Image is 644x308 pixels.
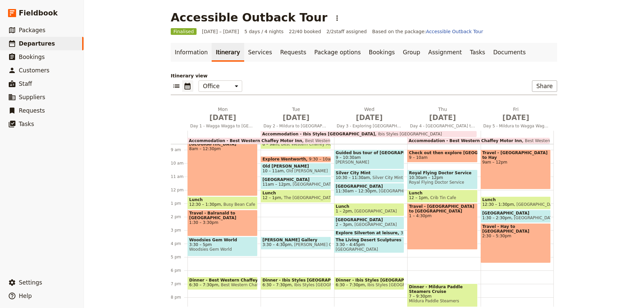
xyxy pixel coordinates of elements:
span: 1:30 – 2:30pm [482,215,512,220]
div: [GEOGRAPHIC_DATA]11am – 12pm[GEOGRAPHIC_DATA] [261,176,331,189]
span: 3 – 3:30pm [400,231,423,235]
span: [DATE] [190,113,255,123]
a: Tasks [466,43,489,62]
div: Old [PERSON_NAME]10 – 11amOld [PERSON_NAME] [261,163,331,176]
span: Day 1 - Wagga Wagga to [GEOGRAPHIC_DATA] [187,123,258,129]
div: Travel - Balranald to [GEOGRAPHIC_DATA]1:30 – 3:30pm [187,210,258,236]
div: Accommodation - Ibis Styles [GEOGRAPHIC_DATA]Ibis Styles [GEOGRAPHIC_DATA] [261,131,476,137]
a: Group [399,43,424,62]
span: 3:30 – 4:45pm [336,242,402,247]
span: Travel - [GEOGRAPHIC_DATA] to Hay [482,150,549,160]
h2: Thu [410,106,475,123]
div: Silver City Mint10:30 – 11:30amSilver City Mint [334,170,404,183]
span: 6:30 – 7:30pm [336,283,365,287]
a: Documents [489,43,530,62]
span: Help [19,293,32,299]
span: 10:30am – 12pm [409,175,476,180]
button: Actions [331,12,343,24]
h2: Tue [263,106,328,123]
span: Best Western Chaffey Motor Inn [218,283,285,287]
span: Travel - Hay to [GEOGRAPHIC_DATA] [482,224,549,234]
span: Ibis Styles [GEOGRAPHIC_DATA] [291,283,358,287]
div: [PERSON_NAME] Gallery3:30 – 4:30pm[PERSON_NAME] Gallery [261,237,331,250]
span: 6:30 – 7:30pm [262,283,291,287]
span: Woodsies Gem World [189,247,256,252]
div: [GEOGRAPHIC_DATA]1:30 – 2:30pm[GEOGRAPHIC_DATA] [481,210,551,223]
span: Customers [19,67,49,74]
span: Bookings [19,54,45,60]
span: Best Western Chaffey Motor Inn [522,138,589,143]
span: Day 2 - Mildura to [GEOGRAPHIC_DATA] [261,123,331,129]
span: Lunch [262,191,329,195]
a: Assignment [424,43,466,62]
span: The Living Desert Sculptures [336,238,402,242]
span: Fieldbook [19,8,58,18]
div: 12 pm [171,187,187,193]
div: Explore Silverton at leisure3 – 3:30pm [334,230,404,236]
span: 10 – 11am [262,169,283,173]
span: [PERSON_NAME] Gallery [291,242,343,247]
span: [GEOGRAPHIC_DATA] [336,247,402,252]
div: Travel - Hay to [GEOGRAPHIC_DATA]2:30 – 5:30pm [481,223,551,263]
p: Itinerary view [171,72,557,79]
button: List view [171,80,182,92]
span: Day 5 - Mildura to Wagga Wagga [481,123,551,129]
span: Mildura Paddle Steamers [409,299,476,303]
span: Dinner - Ibis Styles [GEOGRAPHIC_DATA] [336,278,402,283]
span: 3:30 – 4:30pm [262,242,291,247]
span: 10:30 – 11:30am [336,175,370,180]
span: Tasks [19,121,34,127]
span: [GEOGRAPHIC_DATA] [352,222,397,227]
a: Itinerary [212,43,244,62]
span: 1:30 – 3:30pm [189,220,256,225]
span: 3:30 – 5pm [189,242,256,247]
span: Check out then explore [GEOGRAPHIC_DATA] [409,150,476,155]
span: 2 / 2 staff assigned [326,28,367,35]
span: Lunch [409,191,476,195]
span: Woodsies Gem World [189,238,256,242]
div: Lunch12:30 – 1:30pmBusy Bean Cafe [187,196,258,209]
span: Settings [19,279,42,286]
div: Royal Flying Doctor Service10:30am – 12pmRoyal Flying Doctor Service [407,170,477,189]
button: Share [532,80,557,92]
h2: Wed [337,106,402,123]
div: [GEOGRAPHIC_DATA]11:30am – 12:30pm[GEOGRAPHIC_DATA] [334,183,404,196]
span: [GEOGRAPHIC_DATA] [511,215,556,220]
span: 12 – 1pm [262,195,281,200]
span: Departures [19,40,55,47]
span: Lunch [336,204,402,209]
span: 9 – 10am [409,155,428,160]
span: [GEOGRAPHIC_DATA] [352,209,397,213]
span: [GEOGRAPHIC_DATA] [336,218,402,222]
div: 5 pm [171,254,187,260]
div: 6 pm [171,268,187,273]
span: Dinner - Best Western Chaffey Motor Inn [189,278,256,283]
span: Royal Flying Doctor Service [409,171,476,175]
span: [GEOGRAPHIC_DATA] [262,177,329,182]
span: [PERSON_NAME] [336,160,402,165]
span: 5 days / 4 nights [245,28,284,35]
div: Lunch12 – 1pmCrib Tin Cafe [407,190,477,203]
div: Check out then explore [GEOGRAPHIC_DATA]9 – 10am [407,149,477,163]
a: Package options [310,43,365,62]
span: 12:30 – 1:30pm [189,202,221,207]
div: 1 pm [171,201,187,206]
div: Travel - Wagga Wagga to [GEOGRAPHIC_DATA]8am – 12:30pm [187,136,258,196]
button: Calendar view [182,80,193,92]
div: 3 pm [171,228,187,233]
span: Day 3 - Exploring [GEOGRAPHIC_DATA] & [GEOGRAPHIC_DATA] [334,123,405,129]
span: Explore Wentworth [262,157,309,162]
span: [DATE] [263,113,328,123]
div: Woodsies Gem World3:30 – 5pmWoodsies Gem World [187,237,258,256]
span: [GEOGRAPHIC_DATA] [514,202,559,207]
span: [PERSON_NAME] Gallery [262,238,329,242]
div: 7 pm [171,281,187,287]
span: The [GEOGRAPHIC_DATA] [281,195,335,200]
a: Services [244,43,276,62]
span: Lunch [482,197,549,202]
span: Dinner - Ibis Styles [GEOGRAPHIC_DATA] [262,278,329,283]
span: 22/40 booked [289,28,321,35]
div: Explore Wentworth9:30 – 10am [261,156,331,163]
h1: Accessible Outback Tour [171,11,327,24]
button: Tue [DATE]Day 2 - Mildura to [GEOGRAPHIC_DATA] [261,106,334,131]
